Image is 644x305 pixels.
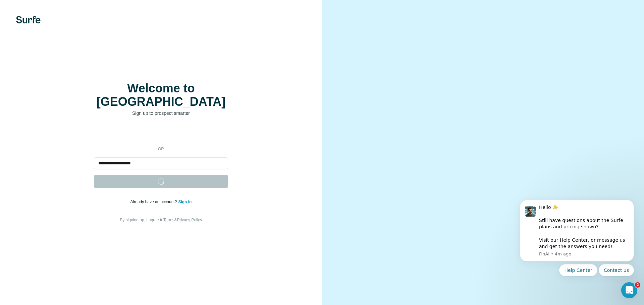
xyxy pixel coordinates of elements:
iframe: Schaltfläche „Über Google anmelden“ [91,127,231,141]
span: Already have an account? [130,200,178,204]
a: Privacy Policy [177,218,202,222]
img: Surfe's logo [16,16,41,23]
iframe: Intercom notifications message [510,192,644,302]
a: Terms [163,218,174,222]
p: Sign up to prospect smarter [94,110,228,117]
p: or [150,146,172,152]
span: 2 [635,282,640,288]
span: By signing up, I agree to & [120,218,202,222]
iframe: Intercom live chat [621,282,637,298]
h1: Welcome to [GEOGRAPHIC_DATA] [94,82,228,108]
a: Sign in [178,200,192,204]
